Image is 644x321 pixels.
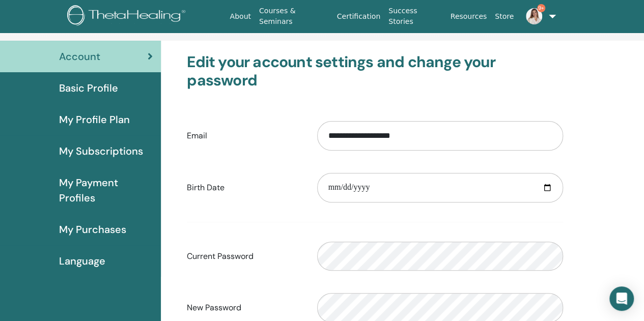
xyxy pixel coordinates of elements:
a: Store [491,7,518,26]
label: Current Password [179,247,310,266]
label: New Password [179,298,310,317]
h3: Edit your account settings and change your password [187,53,563,90]
span: My Payment Profiles [59,175,153,206]
a: About [226,7,255,26]
span: My Subscriptions [59,143,143,159]
span: Language [59,253,105,269]
img: logo.png [67,5,189,28]
a: Courses & Seminars [255,2,333,31]
span: Account [59,49,100,64]
span: My Profile Plan [59,112,130,127]
a: Certification [333,7,384,26]
span: My Purchases [59,222,126,237]
img: default.jpg [526,8,542,24]
label: Email [179,126,310,145]
label: Birth Date [179,178,310,197]
span: Basic Profile [59,80,118,96]
div: Open Intercom Messenger [609,286,634,311]
a: Resources [446,7,491,26]
a: Success Stories [384,2,446,31]
span: 9+ [537,4,545,12]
